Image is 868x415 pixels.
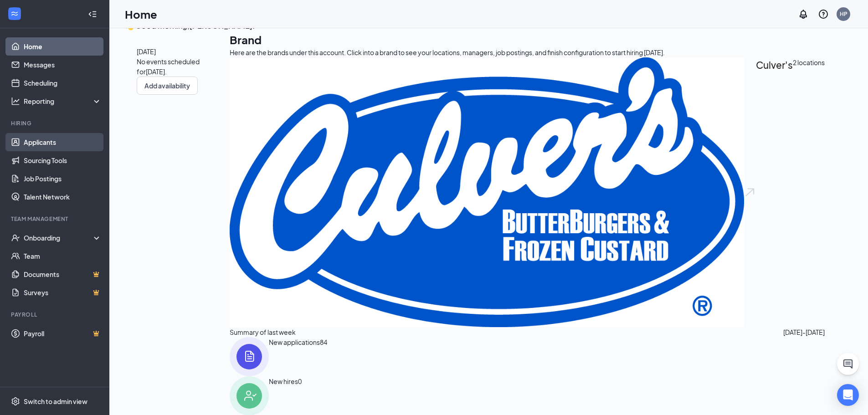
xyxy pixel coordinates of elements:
[24,397,87,406] div: Switch to admin view
[24,97,102,106] div: Reporting
[842,359,853,369] svg: ChatActive
[837,384,859,406] div: Open Intercom Messenger
[24,74,102,92] a: Scheduling
[230,57,744,327] img: Culver's
[125,6,157,22] h1: Home
[11,97,20,106] svg: Analysis
[137,46,218,56] span: [DATE]
[818,9,829,20] svg: QuestionInfo
[11,233,20,242] svg: UserCheck
[11,119,100,127] div: Hiring
[10,9,19,18] svg: WorkstreamLogo
[11,397,20,406] svg: Settings
[744,57,756,327] img: open.6027fd2a22e1237b5b06.svg
[24,188,102,206] a: Talent Network
[783,327,825,337] span: [DATE] - [DATE]
[24,133,102,151] a: Applicants
[24,169,102,188] a: Job Postings
[230,327,296,337] span: Summary of last week
[269,337,320,376] div: New applications
[24,265,102,283] a: DocumentsCrown
[24,247,102,265] a: Team
[24,37,102,56] a: Home
[24,56,102,74] a: Messages
[24,151,102,169] a: Sourcing Tools
[88,10,97,19] svg: Collapse
[24,283,102,302] a: SurveysCrown
[230,47,825,57] div: Here are the brands under this account. Click into a brand to see your locations, managers, job p...
[230,337,269,376] img: icon
[24,324,102,343] a: PayrollCrown
[11,311,100,318] div: Payroll
[840,10,847,18] div: HP
[24,233,94,242] div: Onboarding
[137,56,218,77] span: No events scheduled for [DATE] .
[320,337,327,376] span: 84
[793,57,825,327] span: 2 locations
[756,57,793,327] h2: Culver's
[137,77,198,95] button: Add availability
[837,353,859,375] button: ChatActive
[11,215,100,223] div: Team Management
[798,9,809,20] svg: Notifications
[230,32,825,47] h1: Brand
